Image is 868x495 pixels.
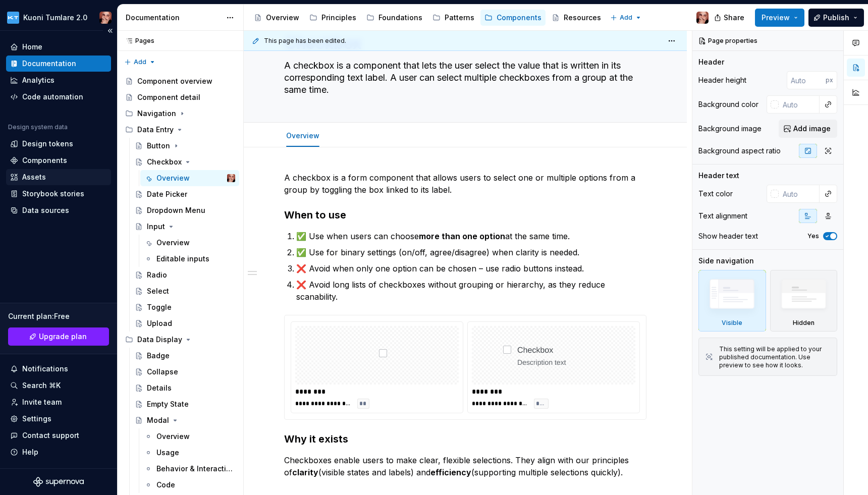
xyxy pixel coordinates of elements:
[6,56,111,72] a: Documentation
[620,14,632,22] span: Add
[147,286,169,296] div: Select
[6,169,111,185] a: Assets
[823,13,849,23] span: Publish
[6,444,111,460] button: Help
[147,205,205,215] div: Dropdown Menu
[282,125,323,146] div: Overview
[156,464,233,474] div: Behavior & Interaction
[147,141,170,151] div: Button
[137,76,212,86] div: Component overview
[6,186,111,202] a: Storybook stories
[8,327,109,346] button: Upgrade plan
[8,311,109,321] div: Current plan : Free
[147,415,169,425] div: Modal
[131,315,239,332] a: Upload
[22,205,69,215] div: Data sources
[131,299,239,315] a: Toggle
[131,364,239,380] a: Collapse
[698,211,747,221] div: Text alignment
[131,186,239,202] a: Date Picker
[2,7,115,28] button: Kuoni Tumlare 2.0Mykhailo Kosiakov
[121,122,239,138] div: Data Entry
[282,58,644,98] textarea: A checkbox is a component that lets the user select the value that is written in its correspondin...
[140,477,239,493] a: Code
[6,394,111,410] a: Invite team
[266,13,299,23] div: Overview
[22,380,61,391] div: Search ⌘K
[137,92,200,102] div: Component detail
[137,125,174,135] div: Data Entry
[156,431,190,442] div: Overview
[131,283,239,299] a: Select
[321,13,356,23] div: Principles
[156,448,179,458] div: Usage
[698,57,724,67] div: Header
[22,155,67,166] div: Components
[698,231,758,241] div: Show header text
[698,189,733,199] div: Text color
[140,235,239,251] a: Overview
[762,13,790,23] span: Preview
[131,267,239,283] a: Radio
[6,152,111,169] a: Components
[6,39,111,55] a: Home
[140,251,239,267] a: Editable inputs
[6,72,111,88] a: Analytics
[305,10,360,26] a: Principles
[6,427,111,444] button: Contact support
[22,447,38,457] div: Help
[378,13,422,23] div: Foundations
[121,89,239,105] a: Component detail
[22,75,55,85] div: Analytics
[22,42,42,52] div: Home
[8,123,68,131] div: Design system data
[39,332,87,342] span: Upgrade plan
[131,412,239,428] a: Modal
[147,351,170,361] div: Badge
[121,105,239,122] div: Navigation
[22,364,68,374] div: Notifications
[284,208,646,222] h3: When to use
[121,73,239,89] a: Component overview
[131,348,239,364] a: Badge
[140,170,239,186] a: OverviewMykhailo Kosiakov
[137,335,182,345] div: Data Display
[755,9,804,27] button: Preview
[296,262,646,274] p: ❌ Avoid when only one option can be chosen – use radio buttons instead.
[147,222,165,232] div: Input
[6,411,111,427] a: Settings
[22,92,83,102] div: Code automation
[779,95,820,114] input: Auto
[156,238,190,248] div: Overview
[131,202,239,218] a: Dropdown Menu
[698,75,746,85] div: Header height
[696,12,709,24] img: Mykhailo Kosiakov
[131,138,239,154] a: Button
[698,256,754,266] div: Side navigation
[6,136,111,152] a: Design tokens
[787,71,826,89] input: Auto
[121,55,159,69] button: Add
[284,454,646,478] p: Checkboxes enable users to make clear, flexible selections. They align with our principles of (vi...
[480,10,546,26] a: Components
[147,157,182,167] div: Checkbox
[99,12,112,24] img: Mykhailo Kosiakov
[6,202,111,218] a: Data sources
[826,76,833,84] p: px
[140,428,239,445] a: Overview
[607,11,645,25] button: Add
[131,380,239,396] a: Details
[445,13,474,23] div: Patterns
[22,430,79,441] div: Contact support
[296,279,646,303] p: ❌ Avoid long lists of checkboxes without grouping or hierarchy, as they reduce scanability.
[156,480,175,490] div: Code
[22,397,62,407] div: Invite team
[147,318,172,328] div: Upload
[698,146,781,156] div: Background aspect ratio
[698,124,762,134] div: Background image
[121,332,239,348] div: Data Display
[709,9,751,27] button: Share
[770,270,838,332] div: Hidden
[419,231,505,241] strong: more than one option
[22,189,84,199] div: Storybook stories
